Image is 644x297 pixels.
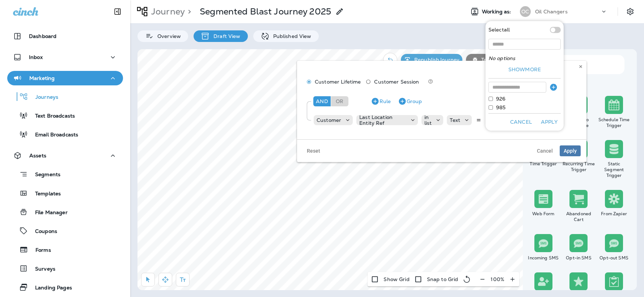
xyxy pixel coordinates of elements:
[488,24,561,36] div: Select all
[520,6,531,17] div: OC
[491,276,504,282] p: 100 %
[624,5,637,18] button: Settings
[401,54,462,65] button: RepublishJourney
[7,204,123,220] button: File Manager
[315,79,361,85] span: Customer Lifetime
[29,75,55,81] p: Marketing
[303,145,324,156] button: Reset
[359,114,406,126] p: Last Location Entity Ref
[28,191,61,198] p: Templates
[28,94,58,101] p: Journeys
[488,55,515,61] em: No options
[537,148,553,153] span: Cancel
[7,166,123,182] button: Segments
[496,96,505,102] label: 926
[7,29,123,43] button: Dashboard
[28,228,57,235] p: Coupons
[7,242,123,257] button: Forms
[28,266,55,273] p: Surveys
[563,211,595,222] div: Abandoned Cart
[424,114,432,126] p: in list
[29,54,43,60] p: Inbox
[7,71,123,85] button: Marketing
[482,9,513,15] span: Working as:
[450,117,460,123] p: Text
[496,105,505,110] label: 985
[560,145,581,156] button: Apply
[148,6,185,17] p: Journey
[270,33,312,39] p: Published View
[7,89,123,104] button: Journeys
[200,6,331,17] p: Segmented Blast Journey 2025
[28,285,72,292] p: Landing Pages
[7,223,123,238] button: Coupons
[527,255,560,261] div: Incoming SMS
[210,33,240,39] p: Draft View
[598,211,630,217] div: From Zapier
[563,161,595,173] div: Recurring Time Trigger
[7,186,123,201] button: Templates
[527,211,560,217] div: Web Form
[307,148,320,153] span: Reset
[374,79,419,85] span: Customer Session
[7,50,123,64] button: Inbox
[28,209,68,216] p: File Manager
[28,247,51,254] p: Forms
[185,6,191,17] p: >
[564,148,577,153] span: Apply
[29,153,46,158] p: Assets
[507,116,535,128] button: Cancel
[107,4,128,19] button: Collapse Sidebar
[598,161,630,178] div: Static Segment Trigger
[411,57,459,63] p: Republish Journey
[563,255,595,261] div: Opt-in SMS
[7,148,123,163] button: Assets
[538,116,561,128] button: Apply
[488,64,561,75] button: Showmore
[28,132,78,139] p: Email Broadcasts
[527,161,560,167] div: Time Trigger
[7,108,123,123] button: Text Broadcasts
[28,113,75,120] p: Text Broadcasts
[7,261,123,276] button: Surveys
[28,171,60,179] p: Segments
[535,9,568,14] p: Oil Changers
[466,54,519,65] button: Test Journey
[427,276,458,282] p: Snap to Grid
[478,57,513,63] p: Test Journey
[317,117,341,123] p: Customer
[368,96,394,107] button: Rule
[384,276,409,282] p: Show Grid
[7,280,123,295] button: Landing Pages
[395,96,425,107] button: Group
[29,33,56,39] p: Dashboard
[598,255,630,261] div: Opt-out SMS
[331,96,348,106] div: Or
[154,33,181,39] p: Overview
[313,96,331,106] div: And
[533,145,557,156] button: Cancel
[598,117,630,128] div: Schedule Time Trigger
[7,127,123,142] button: Email Broadcasts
